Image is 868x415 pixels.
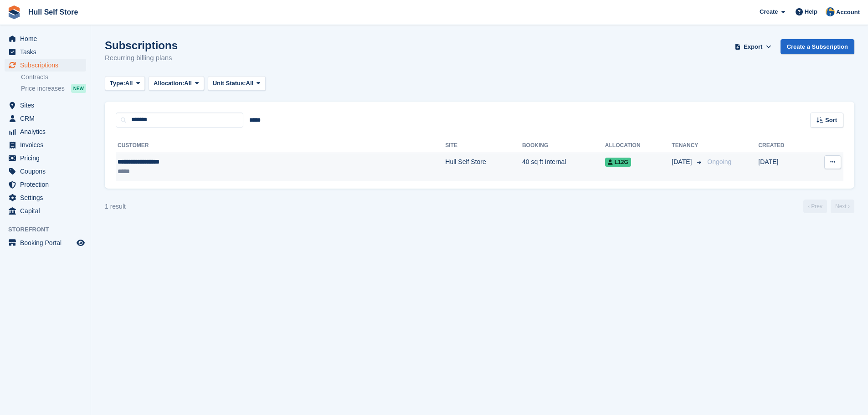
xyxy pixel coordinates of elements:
a: Contracts [21,73,86,82]
span: CRM [20,112,75,125]
a: menu [5,152,86,164]
a: menu [5,112,86,125]
th: Site [445,138,522,153]
span: Settings [20,191,75,204]
a: menu [5,99,86,112]
span: Type: [110,79,125,88]
span: Unit Status: [213,79,246,88]
th: Customer [116,138,445,153]
span: All [184,79,192,88]
span: Price increases [21,84,65,93]
a: Price increases NEW [21,83,86,93]
button: Unit Status: All [208,76,266,91]
a: Preview store [75,237,86,248]
a: menu [5,191,86,204]
span: Sites [20,99,75,112]
td: 40 sq ft Internal [522,153,605,181]
span: Storefront [8,225,91,234]
span: All [246,79,254,88]
button: Type: All [105,76,145,91]
a: menu [5,138,86,151]
span: Capital [20,205,75,217]
span: Export [744,42,762,51]
span: Protection [20,178,75,191]
span: [DATE] [672,157,693,167]
span: Help [805,7,817,16]
th: Booking [522,138,605,153]
td: [DATE] [758,153,807,181]
nav: Page [801,200,856,213]
span: Account [836,8,860,17]
a: menu [5,46,86,58]
a: menu [5,59,86,72]
a: menu [5,125,86,138]
button: Export [733,39,773,54]
a: menu [5,178,86,191]
span: Tasks [20,46,75,58]
div: NEW [71,84,86,93]
a: menu [5,205,86,217]
th: Created [758,138,807,153]
a: Next [831,200,854,213]
td: Hull Self Store [445,153,522,181]
img: Hull Self Store [826,7,835,16]
a: Create a Subscription [781,39,854,54]
span: Analytics [20,125,75,138]
button: Allocation: All [149,76,204,91]
span: Subscriptions [20,59,75,72]
a: Hull Self Store [25,5,82,20]
p: Recurring billing plans [105,53,178,63]
div: 1 result [105,202,126,211]
a: Previous [803,200,827,213]
span: Invoices [20,138,75,151]
span: Sort [825,116,837,125]
th: Allocation [605,138,672,153]
a: menu [5,236,86,249]
h1: Subscriptions [105,39,178,51]
span: Home [20,32,75,45]
span: Coupons [20,165,75,178]
a: menu [5,32,86,45]
a: menu [5,165,86,178]
img: stora-icon-8386f47178a22dfd0bd8f6a31ec36ba5ce8667c1dd55bd0f319d3a0aa187defe.svg [7,5,21,19]
th: Tenancy [672,138,704,153]
span: Allocation: [154,79,184,88]
span: Create [760,7,778,16]
span: Pricing [20,152,75,164]
span: All [125,79,133,88]
span: Ongoing [707,158,731,165]
span: L12G [605,158,631,167]
span: Booking Portal [20,236,75,249]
